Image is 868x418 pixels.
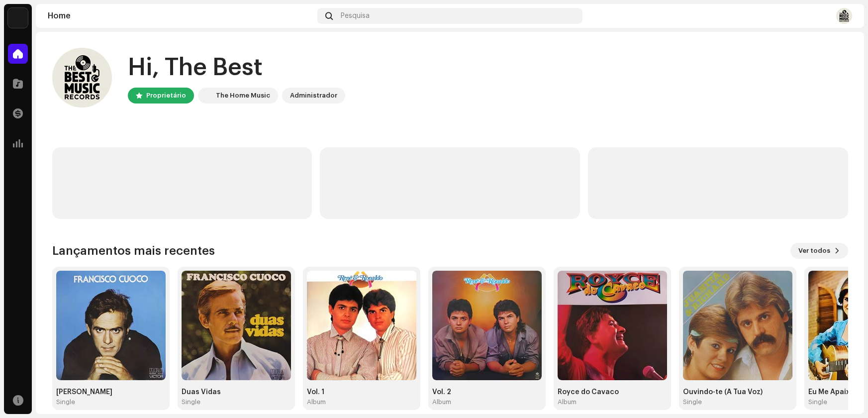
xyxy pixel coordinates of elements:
[432,271,542,380] img: a1b4298d-c844-4d4f-a683-cb112816cca8
[290,90,337,102] div: Administrador
[341,12,370,20] span: Pesquisa
[52,48,112,107] img: e57eb16c-630c-45a0-b173-efee7d63fb15
[307,398,326,406] div: Album
[182,271,291,380] img: 4d21ec0c-f8b9-4ede-b82c-872fadf43e38
[432,398,451,406] div: Album
[182,398,200,406] div: Single
[307,271,416,380] img: b502ed4c-3d51-4b09-89be-b1a234966911
[808,398,827,406] div: Single
[56,398,75,406] div: Single
[432,388,542,396] div: Vol. 2
[836,8,852,24] img: e57eb16c-630c-45a0-b173-efee7d63fb15
[182,388,291,396] div: Duas Vidas
[790,243,848,259] button: Ver todos
[798,241,830,261] span: Ver todos
[683,271,792,380] img: 154d93cc-d116-49f6-80d5-4960652c6a64
[200,90,212,102] img: c86870aa-2232-4ba3-9b41-08f587110171
[558,388,667,396] div: Royce do Cavaco
[48,12,313,20] div: Home
[683,388,792,396] div: Ouvindo-te (A Tua Voz)
[307,388,416,396] div: Vol. 1
[52,243,215,259] h3: Lançamentos mais recentes
[146,90,186,102] div: Proprietário
[128,52,345,84] div: Hi, The Best
[558,271,667,380] img: 01f6aa37-8c82-45c1-87f4-45eebb612a91
[216,90,270,102] div: The Home Music
[558,398,577,406] div: Album
[56,388,166,396] div: [PERSON_NAME]
[683,398,702,406] div: Single
[8,8,28,28] img: c86870aa-2232-4ba3-9b41-08f587110171
[56,271,166,380] img: eacf7556-d7bb-4d34-990b-aa621fce2d65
